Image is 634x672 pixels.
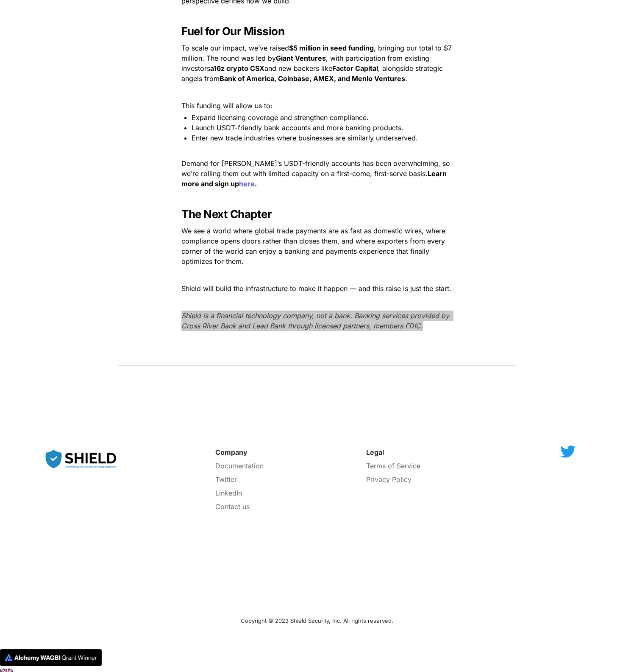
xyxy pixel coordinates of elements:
[215,462,264,470] a: Documentation
[210,64,264,73] strong: a16z crypto CSX
[181,227,448,266] span: We see a world where global trade payments are as fast as domestic wires, where compliance opens ...
[255,179,257,188] strong: .
[366,448,384,456] strong: Legal
[181,284,451,293] span: Shield will build the infrastructure to make it happen — and this raise is just the start.
[276,54,326,62] strong: Giant Ventures
[192,113,369,122] span: Expand licensing coverage and strengthen compliance.
[192,134,418,142] span: Enter new trade industries where businesses are similarly underserved.
[289,44,374,52] strong: $5 million in seed funding
[332,64,378,73] strong: Factor Capital
[405,74,407,83] span: .
[215,475,237,484] a: Twitter
[181,101,273,110] span: This funding will allow us to:
[181,311,451,330] em: Shield is a financial technology company, not a bank. Banking services provided by Cross River Ba...
[239,179,255,188] a: here
[264,64,332,73] span: and new backers like
[181,159,452,178] span: Demand for [PERSON_NAME]’s USDT-friendly accounts has been overwhelming, so we’re rolling them ou...
[241,617,393,624] span: Copyright © 2023 Shield Security, Inc. All rights reserved.
[366,462,420,470] a: Terms of Service
[160,375,241,388] span: See More Posts
[220,74,405,83] strong: Bank of America, Coinbase, AMEX, and Menlo Ventures
[215,502,250,511] a: Contact us
[215,448,247,456] strong: Company
[181,44,289,52] span: To scale our impact, we’ve raised
[215,489,242,497] a: LinkedIn
[181,207,272,221] strong: The Next Chapter
[192,123,403,132] span: Launch USDT-friendly bank accounts and more banking products.
[181,25,284,38] strong: Fuel for Our Mission
[366,475,412,484] a: Privacy Policy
